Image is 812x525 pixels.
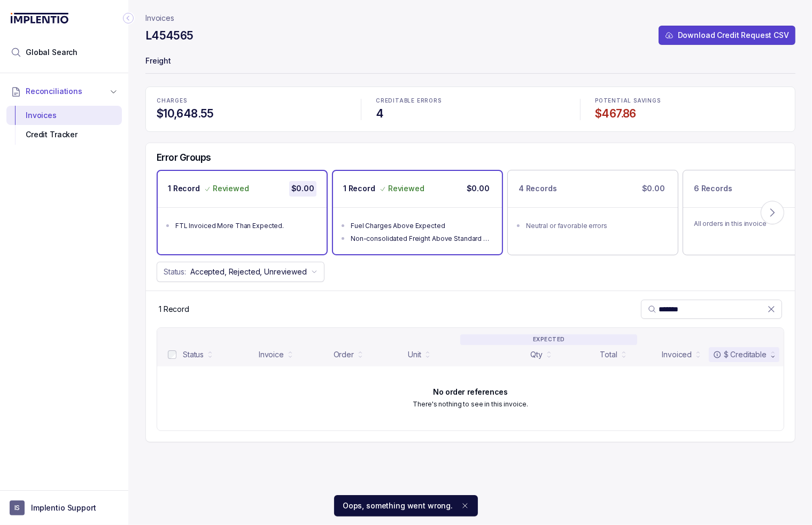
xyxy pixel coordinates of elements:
p: EXPECTED [460,334,638,345]
p: $0.00 [465,181,492,196]
div: Fuel Charges Above Expected [351,221,491,231]
div: Invoiced [662,349,692,360]
div: Invoice [259,349,284,360]
p: Status: [164,267,186,277]
div: Credit Tracker [15,125,113,144]
h6: No order references [433,388,507,396]
p: CHARGES [157,98,346,104]
p: 1 Record [168,183,200,194]
p: CREDITABLE ERRORS [376,98,565,104]
h4: L454565 [145,28,194,43]
p: $0.00 [289,181,316,196]
div: Unit [408,349,421,360]
input: checkbox-checkbox [168,350,176,359]
div: Qty [530,349,543,360]
p: $0.00 [640,181,667,196]
h4: 4 [376,106,565,121]
p: Reviewed [388,183,424,194]
h4: $10,648.55 [157,106,346,121]
div: Status [183,349,204,360]
p: Freight [145,51,795,73]
p: Oops, something went wrong. [343,500,453,511]
button: Status:Accepted, Rejected, Unreviewed [157,262,324,282]
div: FTL Invoiced More Than Expected. [175,221,315,231]
p: 4 Records [519,183,557,194]
div: $ Creditable [713,349,767,360]
p: Reviewed [213,183,249,194]
div: Order [334,349,354,360]
p: Download Credit Request CSV [678,30,789,41]
p: Accepted, Rejected, Unreviewed [190,267,307,277]
span: Global Search [26,47,78,58]
div: Non-consolidated Freight Above Standard Deviation [351,233,491,244]
div: Collapse Icon [122,12,135,25]
p: POTENTIAL SAVINGS [595,98,784,104]
div: Total [600,349,617,360]
p: 1 Record [159,304,189,315]
nav: breadcrumb [145,13,174,23]
div: Neutral or favorable errors [526,221,666,231]
div: Reconciliations [6,104,122,147]
p: There's nothing to see in this invoice. [413,399,528,410]
h4: $467.86 [595,106,784,121]
p: 1 Record [343,183,375,194]
h5: Error Groups [157,152,211,163]
button: Reconciliations [6,80,122,103]
button: Download Credit Request CSV [659,26,795,45]
div: Invoices [15,106,113,125]
p: 6 Records [694,183,732,194]
div: Remaining page entries [159,304,189,315]
span: Reconciliations [26,86,82,97]
a: Invoices [145,13,174,23]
